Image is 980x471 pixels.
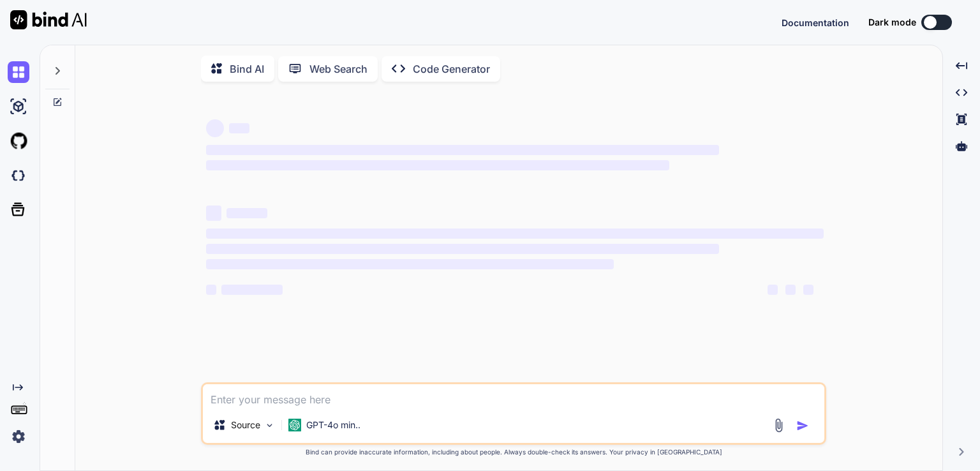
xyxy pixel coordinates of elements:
p: GPT-4o min.. [306,419,360,431]
img: icon [796,419,809,432]
button: Documentation [782,16,849,29]
img: githubLight [8,130,29,152]
img: darkCloudIdeIcon [8,165,29,186]
span: Dark mode [868,16,916,29]
span: ‌ [206,228,824,239]
span: ‌ [206,206,221,221]
img: attachment [771,418,786,433]
span: ‌ [206,285,216,295]
span: ‌ [226,208,267,218]
span: ‌ [229,123,249,133]
p: Source [231,419,260,431]
span: ‌ [206,119,224,137]
p: Bind AI [230,61,264,77]
span: ‌ [803,285,813,295]
p: Bind can provide inaccurate information, including about people. Always double-check its answers.... [201,447,826,457]
img: ai-studio [8,96,29,117]
span: ‌ [768,285,778,295]
span: ‌ [785,285,796,295]
img: GPT-4o mini [288,419,301,431]
p: Web Search [309,61,367,77]
img: chat [8,61,29,83]
img: Pick Models [264,420,275,431]
span: ‌ [206,145,718,155]
span: Documentation [782,17,849,28]
span: ‌ [221,285,283,295]
span: ‌ [206,160,669,170]
img: settings [8,426,29,447]
span: ‌ [206,244,718,254]
p: Code Generator [413,61,490,77]
img: Bind AI [10,10,87,29]
span: ‌ [206,259,614,269]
